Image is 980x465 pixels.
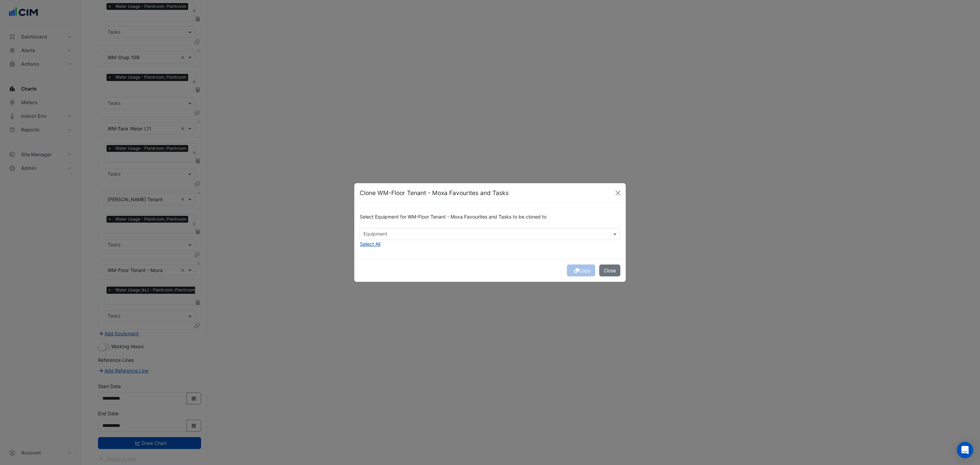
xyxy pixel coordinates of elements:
[957,442,973,458] div: Open Intercom Messenger
[362,230,387,239] div: Equipment
[360,214,620,220] h6: Select Equipment for WM-Floor Tenant - Moxa Favourites and Tasks to be cloned to
[613,188,623,198] button: Close
[360,189,509,197] h5: Clone WM-Floor Tenant - Moxa Favourites and Tasks
[599,264,620,276] button: Close
[360,240,381,248] button: Select All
